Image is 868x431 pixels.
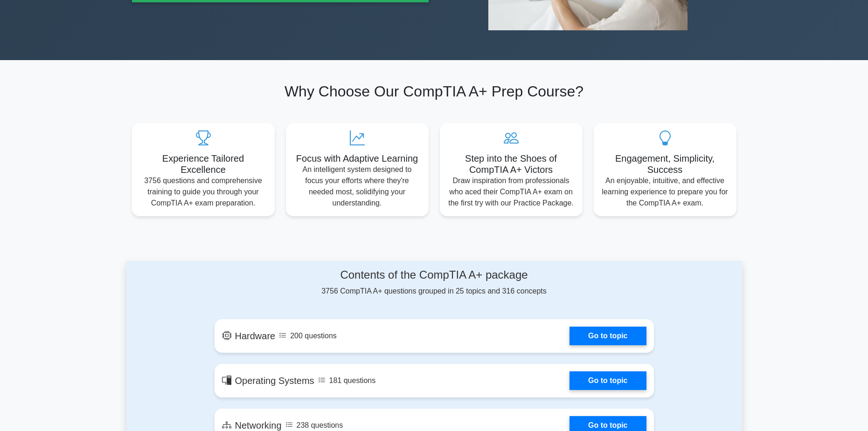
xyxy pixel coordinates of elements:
[569,327,646,345] a: Go to topic
[215,268,654,282] h4: Contents of the CompTIA A+ package
[569,371,646,390] a: Go to topic
[601,153,729,175] h5: Engagement, Simplicity, Success
[293,153,421,164] h5: Focus with Adaptive Learning
[215,268,654,297] div: 3756 CompTIA A+ questions grouped in 25 topics and 316 concepts
[132,82,736,100] h2: Why Choose Our CompTIA A+ Prep Course?
[293,164,421,209] p: An intelligent system designed to focus your efforts where they're needed most, solidifying your ...
[139,153,267,175] h5: Experience Tailored Excellence
[139,175,267,209] p: 3756 questions and comprehensive training to guide you through your CompTIA A+ exam preparation.
[601,175,729,209] p: An enjoyable, intuitive, and effective learning experience to prepare you for the CompTIA A+ exam.
[447,175,575,209] p: Draw inspiration from professionals who aced their CompTIA A+ exam on the first try with our Prac...
[447,153,575,175] h5: Step into the Shoes of CompTIA A+ Victors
